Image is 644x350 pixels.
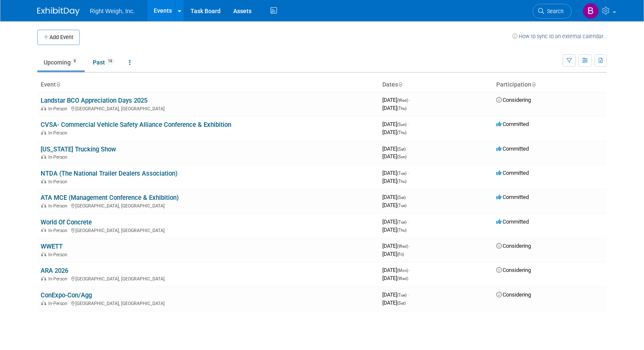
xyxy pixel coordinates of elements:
[397,106,406,111] span: (Thu)
[398,81,402,88] a: Sort by Start Date
[496,218,529,225] span: Committed
[71,58,78,64] span: 9
[41,202,376,209] div: [GEOGRAPHIC_DATA], [GEOGRAPHIC_DATA]
[397,195,406,200] span: (Sat)
[493,78,607,92] th: Participation
[48,106,70,112] span: In-Person
[407,194,408,200] span: -
[382,300,406,306] span: [DATE]
[48,179,70,185] span: In-Person
[37,78,379,92] th: Event
[382,291,409,298] span: [DATE]
[397,154,406,159] span: (Sun)
[496,267,531,273] span: Considering
[48,154,70,160] span: In-Person
[41,194,179,202] a: ATA MCE (Management Conference & Exhibition)
[48,130,70,136] span: In-Person
[397,220,406,224] span: (Tue)
[37,7,80,16] img: ExhibitDay
[382,275,408,281] span: [DATE]
[382,218,409,225] span: [DATE]
[37,54,85,70] a: Upcoming9
[41,218,92,226] a: World Of Concrete
[544,8,564,14] span: Search
[105,58,115,64] span: 19
[41,105,376,112] div: [GEOGRAPHIC_DATA], [GEOGRAPHIC_DATA]
[382,194,408,200] span: [DATE]
[397,268,408,273] span: (Mon)
[37,30,80,45] button: Add Event
[48,228,70,233] span: In-Person
[41,154,46,159] img: In-Person Event
[496,170,529,176] span: Committed
[382,267,411,273] span: [DATE]
[48,276,70,282] span: In-Person
[382,153,406,160] span: [DATE]
[90,8,135,14] span: Right Weigh, Inc.
[409,267,411,273] span: -
[397,130,406,135] span: (Thu)
[56,81,60,88] a: Sort by Event Name
[533,4,572,19] a: Search
[496,121,529,127] span: Committed
[41,291,92,299] a: ConExpo-Con/Agg
[86,54,121,70] a: Past19
[382,243,411,249] span: [DATE]
[408,121,409,127] span: -
[512,33,607,39] a: How to sync to an external calendar...
[397,122,406,127] span: (Sun)
[408,218,409,225] span: -
[382,178,406,184] span: [DATE]
[496,243,531,249] span: Considering
[41,130,46,134] img: In-Person Event
[41,146,116,153] a: [US_STATE] Trucking Show
[41,275,376,282] div: [GEOGRAPHIC_DATA], [GEOGRAPHIC_DATA]
[48,203,70,209] span: In-Person
[397,179,406,184] span: (Thu)
[41,227,376,233] div: [GEOGRAPHIC_DATA], [GEOGRAPHIC_DATA]
[41,228,46,232] img: In-Person Event
[41,179,46,183] img: In-Person Event
[397,252,404,257] span: (Fri)
[48,252,70,258] span: In-Person
[41,267,68,274] a: ARA 2026
[41,243,63,250] a: WWETT
[41,300,376,306] div: [GEOGRAPHIC_DATA], [GEOGRAPHIC_DATA]
[382,251,404,257] span: [DATE]
[397,171,406,176] span: (Tue)
[496,97,531,103] span: Considering
[397,301,406,305] span: (Sat)
[382,170,409,176] span: [DATE]
[531,81,536,88] a: Sort by Participation Type
[397,98,408,103] span: (Wed)
[397,276,408,281] span: (Wed)
[496,146,529,152] span: Committed
[41,252,46,256] img: In-Person Event
[41,106,46,110] img: In-Person Event
[408,170,409,176] span: -
[496,194,529,200] span: Committed
[41,121,231,129] a: CVSA- Commercial Vehicle Safety Alliance Conference & Exhibition
[382,202,406,208] span: [DATE]
[382,146,408,152] span: [DATE]
[382,97,411,103] span: [DATE]
[397,228,406,232] span: (Thu)
[382,105,406,111] span: [DATE]
[41,301,46,305] img: In-Person Event
[41,203,46,207] img: In-Person Event
[397,203,406,208] span: (Tue)
[41,276,46,280] img: In-Person Event
[48,301,70,306] span: In-Person
[408,291,409,298] span: -
[397,293,406,297] span: (Tue)
[382,227,406,233] span: [DATE]
[379,78,493,92] th: Dates
[382,129,406,135] span: [DATE]
[382,121,409,127] span: [DATE]
[41,97,147,104] a: Landstar BCO Appreciation Days 2025
[583,3,599,19] img: Breonna Barrett
[41,170,177,177] a: NTDA (The National Trailer Dealers Association)
[496,291,531,298] span: Considering
[409,97,411,103] span: -
[409,243,411,249] span: -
